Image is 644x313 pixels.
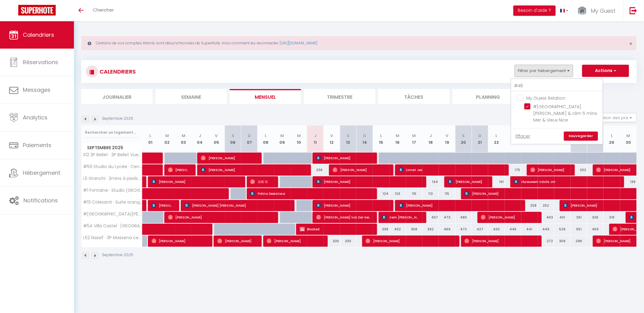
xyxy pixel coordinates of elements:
[324,236,340,247] div: 330
[248,133,251,139] abbr: D
[307,164,324,176] div: 206
[82,153,143,157] span: S12 3P Bellet · 3P Bellet VueMer et montagne/Parking,Terrasse&CLIM
[274,126,291,153] th: 09
[455,126,472,153] th: 20
[192,126,208,153] th: 04
[571,224,587,235] div: 551
[406,224,422,235] div: 358
[472,224,488,235] div: 427
[571,212,587,223] div: 391
[587,212,604,223] div: 326
[215,133,218,139] abbr: V
[448,176,486,187] span: [PERSON_NAME]
[340,126,356,153] th: 13
[23,141,51,149] span: Paiements
[538,236,554,247] div: 272
[18,5,56,15] img: Super Booking
[201,152,256,164] span: [PERSON_NAME]
[102,116,133,122] p: Septembre 2025
[422,188,439,199] div: 113
[250,176,272,187] span: 乐雨 邹
[281,133,284,139] abbr: M
[82,143,142,152] span: Septembre 2025
[23,31,54,39] span: Calendriers
[422,212,439,223] div: 407
[201,164,305,176] span: [PERSON_NAME]
[257,126,274,153] th: 08
[472,126,488,153] th: 21
[314,133,317,139] abbr: J
[399,200,519,211] span: [PERSON_NAME]
[324,126,340,153] th: 12
[316,152,371,164] span: [PERSON_NAME]
[165,133,169,139] abbr: M
[85,127,139,138] input: Rechercher un logement...
[554,224,571,235] div: 529
[571,164,587,176] div: 202
[422,126,439,153] th: 18
[412,133,416,139] abbr: M
[291,126,307,153] th: 10
[156,89,227,104] li: Semaine
[439,212,455,223] div: 473
[373,224,389,235] div: 399
[554,212,571,223] div: 401
[373,188,389,199] div: 124
[82,224,143,228] span: #54 Villa Castel · [GEOGRAPHIC_DATA]: 4 Chambres Clim Parking 5mins Port
[620,126,637,153] th: 30
[297,133,301,139] abbr: M
[629,41,633,46] button: Close
[627,133,630,139] abbr: M
[521,200,538,211] div: 258
[578,5,587,16] img: ...
[340,236,356,247] div: 330
[591,7,616,15] span: My Guest
[591,113,637,122] button: Gestion des prix
[464,235,536,247] span: [PERSON_NAME]
[23,86,51,94] span: Messages
[267,235,321,247] span: [PERSON_NAME]
[611,133,613,139] abbr: L
[629,40,633,47] span: ×
[182,133,185,139] abbr: M
[554,236,571,247] div: 309
[455,212,472,223] div: 480
[333,164,387,176] span: [PERSON_NAME]
[513,5,556,16] button: Besoin d'aide ?
[150,133,152,139] abbr: L
[356,126,373,153] th: 14
[455,224,472,235] div: 472
[390,224,406,235] div: 402
[488,224,505,235] div: 420
[505,126,521,153] th: 23
[429,133,432,139] abbr: J
[373,126,389,153] th: 15
[152,200,173,211] span: [PERSON_NAME]
[307,126,324,153] th: 11
[618,286,639,308] iframe: Chat
[152,235,206,247] span: [PERSON_NAME]
[316,212,371,223] span: [PERSON_NAME] Von Der Heide
[82,200,143,205] span: #13 Colesanti · Suite orange Balcon vue Mer clim wifi 3mins plage
[399,164,503,176] span: Linnet Jes
[265,133,267,139] abbr: L
[630,7,637,14] img: logout
[241,126,257,153] th: 07
[81,36,637,50] div: Certains de vos comptes Airbnb sont désynchronisés de SuperHote. Voici comment les reconnecter :
[82,188,143,193] span: #1 Fontaine · Studio [GEOGRAPHIC_DATA]- WIFI
[363,133,366,139] abbr: D
[82,212,143,216] span: #[GEOGRAPHIC_DATA][PERSON_NAME] & clim 5 mins Mer & Vieux Nice
[82,164,143,169] span: #59 Studio du Lycée · Central balcon à 5mins Vieux Nice & Mer Clim WIFI
[82,176,143,181] span: L5 Granchi · 2mins à pieds de La Promenade Coeur du [GEOGRAPHIC_DATA]
[23,58,58,66] span: Réservations
[422,224,439,235] div: 392
[582,65,629,77] button: Actions
[564,132,598,141] a: Sauvegarder
[347,133,350,139] abbr: S
[604,126,620,153] th: 29
[505,164,521,176] div: 175
[453,89,524,104] li: Planning
[511,81,603,91] input: Rechercher un logement...
[538,224,554,235] div: 449
[390,188,406,199] div: 123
